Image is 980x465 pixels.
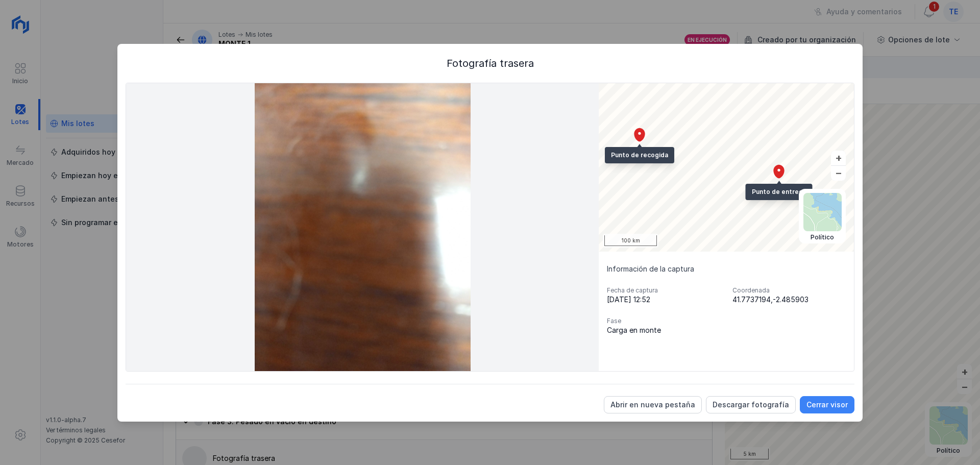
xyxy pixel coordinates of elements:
div: Carga en monte [607,325,720,335]
div: Político [803,233,842,241]
div: Abrir en nueva pestaña [610,400,695,410]
div: Cerrar visor [806,400,848,410]
div: Fotografía trasera [126,56,854,70]
button: + [831,151,846,165]
img: political.webp [803,193,842,231]
div: Fecha de captura [607,286,720,295]
div: [DATE] 12:52 [607,295,720,305]
div: Información de la captura [607,264,846,274]
img: https://storage.googleapis.com/prod---trucker-nemus.appspot.com/images/489/489-2.jpg?X-Goog-Algor... [126,83,599,371]
button: – [831,166,846,181]
div: 41.7737194,-2.485903 [732,295,846,305]
button: Abrir en nueva pestaña [604,396,702,413]
button: Descargar fotografía [706,396,796,413]
div: Descargar fotografía [713,400,789,410]
div: Fase [607,317,720,325]
div: Coordenada [732,286,846,295]
button: Cerrar visor [800,396,854,413]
